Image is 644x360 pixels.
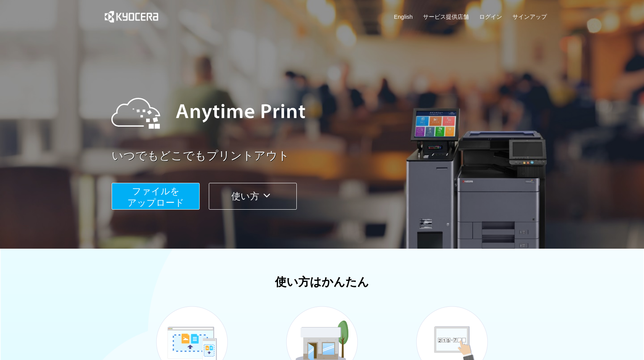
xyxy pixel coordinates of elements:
a: ログイン [479,13,502,21]
a: サービス提供店舗 [423,13,469,21]
button: 使い方 [209,183,297,210]
span: ファイルを ​​アップロード [127,186,184,208]
button: ファイルを​​アップロード [112,183,200,210]
a: English [394,13,413,21]
a: いつでもどこでもプリントアウト [112,148,551,164]
a: サインアップ [512,13,547,21]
